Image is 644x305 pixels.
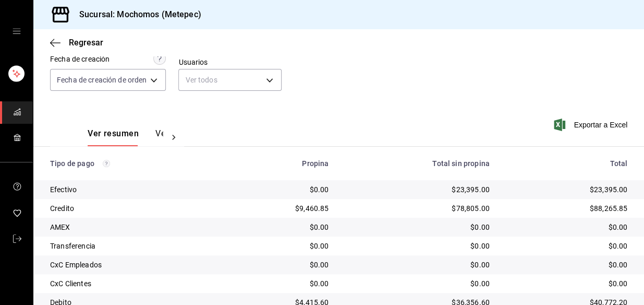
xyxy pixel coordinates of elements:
div: $0.00 [506,241,627,251]
div: Propina [227,159,329,168]
div: $0.00 [227,222,329,232]
div: $0.00 [227,278,329,289]
div: $0.00 [345,278,489,289]
h3: Sucursal: Mochomos (Metepec) [71,8,201,21]
div: Ver todos [178,69,281,91]
div: Total sin propina [345,159,489,168]
div: Credito [50,203,210,214]
div: $0.00 [227,184,329,195]
div: $0.00 [345,241,489,251]
div: Tipo de pago [50,159,210,168]
button: Regresar [50,38,103,48]
div: navigation tabs [88,128,163,146]
div: $9,460.85 [227,203,329,214]
div: $0.00 [227,241,329,251]
button: open drawer [13,27,21,36]
div: CxC Clientes [50,278,210,289]
svg: Los pagos realizados con Pay y otras terminales son montos brutos. [103,160,110,167]
div: $0.00 [506,222,627,232]
div: $88,265.85 [506,203,627,214]
div: $0.00 [345,260,489,270]
button: Ver pagos [155,128,195,146]
div: Efectivo [50,184,210,195]
div: $0.00 [227,260,329,270]
div: $23,395.00 [506,184,627,195]
label: Usuarios [178,58,281,66]
div: Fecha de creación [50,54,110,65]
div: $0.00 [506,260,627,270]
button: Ver resumen [88,128,139,146]
div: $0.00 [345,222,489,232]
div: Transferencia [50,241,210,251]
div: $78,805.00 [345,203,489,214]
div: $0.00 [506,278,627,289]
div: Total [506,159,627,168]
div: CxC Empleados [50,260,210,270]
span: Regresar [69,38,103,48]
div: $23,395.00 [345,184,489,195]
button: Exportar a Excel [556,119,627,131]
div: AMEX [50,222,210,232]
span: Fecha de creación de orden [57,75,147,85]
